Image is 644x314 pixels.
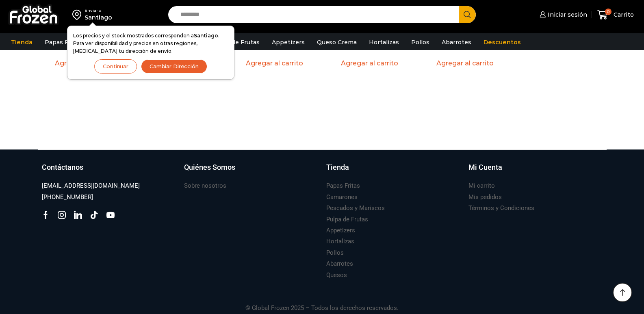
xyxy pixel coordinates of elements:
[42,162,176,181] a: Contáctanos
[241,57,308,69] a: Agregar al carrito: “Pulpa de Frambuesa - Caja 10 kg”
[326,225,355,236] a: Appetizers
[326,192,358,203] a: Camarones
[94,59,137,74] button: Continuar
[42,193,93,201] h3: [PHONE_NUMBER]
[605,9,611,15] span: 0
[42,162,83,173] h3: Contáctanos
[42,182,140,190] h3: [EMAIL_ADDRESS][DOMAIN_NAME]
[611,11,634,19] span: Carrito
[268,35,309,50] a: Appetizers
[546,11,587,19] span: Iniciar sesión
[595,5,636,24] a: 0 Carrito
[326,226,355,235] h3: Appetizers
[326,237,354,246] h3: Hortalizas
[326,162,460,181] a: Tienda
[538,6,587,23] a: Iniciar sesión
[468,193,502,201] h3: Mis pedidos
[326,203,385,214] a: Pescados y Mariscos
[479,35,525,50] a: Descuentos
[432,57,499,69] a: Agregar al carrito: “Aceite Fritura Maxifrits - Caja 20 litros”
[194,32,218,39] strong: Santiago
[7,35,37,50] a: Tienda
[438,35,475,50] a: Abarrotes
[326,214,368,225] a: Pulpa de Frutas
[468,204,534,212] h3: Términos y Condiciones
[42,192,93,203] a: [PHONE_NUMBER]
[326,247,344,258] a: Pollos
[73,32,228,55] p: Los precios y el stock mostrados corresponden a . Para ver disponibilidad y precios en otras regi...
[326,260,353,268] h3: Abarrotes
[468,180,495,191] a: Mi carrito
[407,35,434,50] a: Pollos
[336,57,403,69] a: Agregar al carrito: “Chicken Fingers - Caja 6 kg”
[468,162,603,181] a: Mi Cuenta
[41,35,86,50] a: Papas Fritas
[326,258,353,269] a: Abarrotes
[85,13,112,22] div: Santiago
[50,57,117,69] a: Agregar al carrito: “Vainas de Calamar - Caja 10 kg”
[184,182,226,190] h3: Sobre nosotros
[326,236,354,247] a: Hortalizas
[209,35,264,50] a: Pulpa de Frutas
[468,162,502,173] h3: Mi Cuenta
[184,180,226,191] a: Sobre nosotros
[42,180,140,191] a: [EMAIL_ADDRESS][DOMAIN_NAME]
[326,180,360,191] a: Papas Fritas
[468,182,495,190] h3: Mi carrito
[365,35,403,50] a: Hortalizas
[141,59,207,74] button: Cambiar Dirección
[313,35,361,50] a: Queso Crema
[326,215,368,224] h3: Pulpa de Frutas
[184,162,235,173] h3: Quiénes Somos
[468,192,502,203] a: Mis pedidos
[184,162,318,181] a: Quiénes Somos
[326,249,344,257] h3: Pollos
[326,162,349,173] h3: Tienda
[326,193,358,201] h3: Camarones
[326,270,347,281] a: Quesos
[459,6,476,23] button: Search button
[38,293,607,313] p: © Global Frozen 2025 – Todos los derechos reservados.
[326,204,385,212] h3: Pescados y Mariscos
[326,182,360,190] h3: Papas Fritas
[85,8,112,13] div: Enviar a
[72,8,85,22] img: address-field-icon.svg
[326,271,347,279] h3: Quesos
[468,203,534,214] a: Términos y Condiciones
